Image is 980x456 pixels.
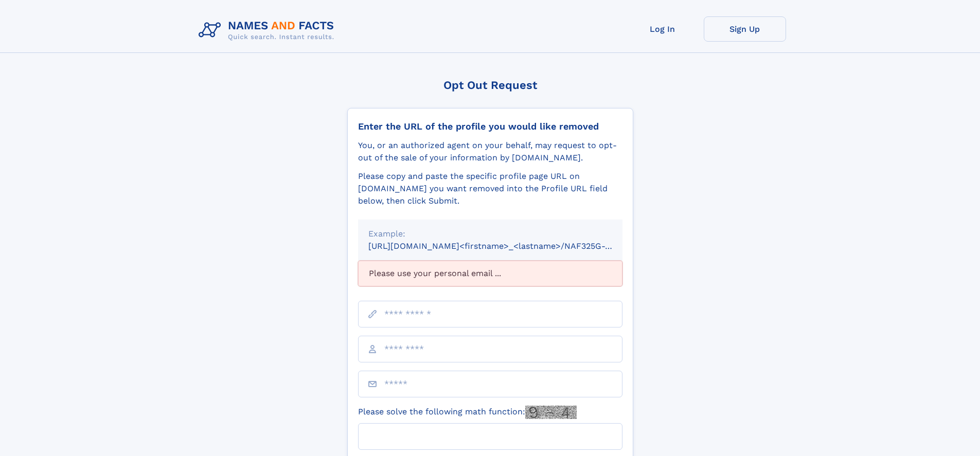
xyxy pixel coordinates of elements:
div: Please copy and paste the specific profile page URL on [DOMAIN_NAME] you want removed into the Pr... [358,170,622,207]
a: Sign Up [704,16,786,42]
label: Please solve the following math function: [358,406,577,419]
div: Example: [368,228,612,240]
small: [URL][DOMAIN_NAME]<firstname>_<lastname>/NAF325G-xxxxxxxx [368,241,642,251]
div: You, or an authorized agent on your behalf, may request to opt-out of the sale of your informatio... [358,139,622,164]
div: Opt Out Request [347,79,633,92]
a: Log In [621,16,704,42]
div: Enter the URL of the profile you would like removed [358,121,622,132]
img: Logo Names and Facts [194,16,343,44]
div: Please use your personal email ... [358,261,622,286]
